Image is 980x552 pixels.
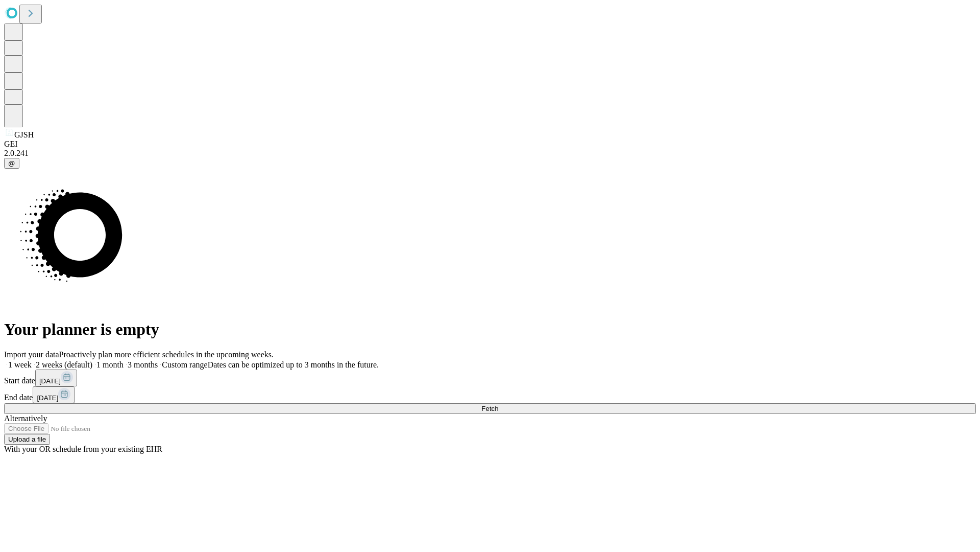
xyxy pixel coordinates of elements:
span: @ [8,159,15,167]
span: 1 month [96,360,124,369]
span: Alternatively [4,414,47,423]
span: GJSH [14,130,34,139]
div: Start date [4,370,976,386]
span: [DATE] [39,377,61,385]
button: @ [4,158,19,169]
span: [DATE] [37,394,58,402]
button: [DATE] [33,386,75,403]
button: Upload a file [4,434,50,445]
h1: Your planner is empty [4,320,976,339]
div: GEI [4,140,976,149]
span: 3 months [128,360,158,369]
span: Import your data [4,350,59,359]
button: [DATE] [35,370,77,386]
span: Custom range [162,360,207,369]
span: Dates can be optimized up to 3 months in the future. [208,360,379,369]
span: With your OR schedule from your existing EHR [4,445,162,453]
div: End date [4,386,976,403]
div: 2.0.241 [4,149,976,158]
button: Fetch [4,403,976,414]
span: 1 week [8,360,32,369]
span: Proactively plan more efficient schedules in the upcoming weeks. [59,350,274,359]
span: 2 weeks (default) [36,360,92,369]
span: Fetch [481,405,498,412]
